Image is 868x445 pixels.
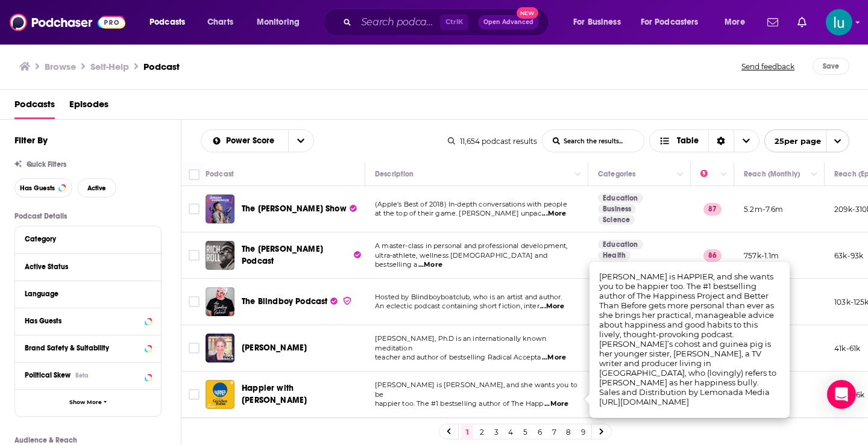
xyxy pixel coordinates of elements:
[827,380,856,409] div: Open Intercom Messenger
[335,8,561,36] div: Search podcasts, credits, & more...
[807,167,822,182] button: Column Actions
[834,343,860,353] p: 41k-61k
[765,132,821,151] span: 25 per page
[257,14,300,31] span: Monitoring
[25,317,141,325] div: Has Guests
[716,13,760,32] button: open menu
[375,302,539,310] span: An eclectic podcast containing short fiction, inter
[242,204,347,214] span: The [PERSON_NAME] Show
[75,372,89,379] div: Beta
[149,14,185,31] span: Podcasts
[14,134,48,146] h2: Filter By
[201,129,314,152] h2: Choose List sort
[25,235,143,243] div: Category
[562,425,574,439] a: 8
[649,129,759,152] button: Choose View
[418,260,442,270] span: ...More
[206,334,234,363] img: Tara Brach
[206,167,234,181] div: Podcast
[242,343,307,353] span: [PERSON_NAME]
[25,290,143,298] div: Language
[375,381,577,399] span: [PERSON_NAME] is [PERSON_NAME], and she wants you to be
[542,209,566,219] span: ...More
[540,302,564,311] span: ...More
[242,383,307,405] span: Happier with [PERSON_NAME]
[598,167,635,181] div: Categories
[565,13,636,32] button: open menu
[673,167,688,182] button: Column Actions
[490,425,502,439] a: 3
[242,243,361,267] a: The [PERSON_NAME] Podcast
[90,61,129,72] h1: Self-Help
[677,137,699,145] span: Table
[206,287,234,316] a: The Blindboy Podcast
[793,12,811,33] a: Show notifications dropdown
[476,425,488,439] a: 2
[598,215,635,225] a: Science
[189,250,200,261] span: Toggle select row
[599,272,776,406] span: [PERSON_NAME] is HAPPIER, and she wants you to be happier too. The #1 bestselling author of The H...
[744,251,779,261] p: 757k-1.1m
[25,313,151,328] button: Has Guests
[25,231,151,246] button: Category
[517,7,538,19] span: New
[25,340,151,355] button: Brand Safety & Suitability
[14,178,72,198] button: Has Guests
[69,95,108,119] a: Episodes
[248,13,315,32] button: open menu
[738,58,798,75] button: Send feedback
[201,137,288,145] button: open menu
[25,344,141,352] div: Brand Safety & Suitability
[548,425,560,439] a: 7
[143,61,180,72] h3: Podcast
[577,425,589,439] a: 9
[533,425,546,439] a: 6
[242,342,307,354] a: [PERSON_NAME]
[375,241,568,250] span: A master-class in personal and professional development,
[763,12,783,33] a: Show notifications dropdown
[242,296,327,307] span: The Blindboy Podcast
[14,95,55,119] span: Podcasts
[27,160,66,169] span: Quick Filters
[440,14,468,30] span: Ctrl K
[703,203,722,215] p: 87
[598,240,643,249] a: Education
[189,204,200,214] span: Toggle select row
[375,334,546,352] span: [PERSON_NAME], Ph.D is an internationally known meditation
[375,200,567,208] span: (Apple's Best of 2018) In-depth conversations with people
[717,167,731,182] button: Column Actions
[483,19,533,25] span: Open Advanced
[206,194,234,223] img: The Jordan Harbinger Show
[448,137,537,146] div: 11,654 podcast results
[598,193,643,203] a: Education
[834,251,863,261] p: 63k-93k
[206,241,234,270] a: The Rich Roll Podcast
[813,58,849,75] button: Save
[478,15,539,30] button: Open AdvancedNew
[633,13,716,32] button: open menu
[207,14,233,31] span: Charts
[45,61,76,72] a: Browse
[69,399,102,406] span: Show More
[206,380,234,409] img: Happier with Gretchen Rubin
[189,343,200,353] span: Toggle select row
[200,13,241,32] a: Charts
[519,425,531,439] a: 5
[10,11,125,34] img: Podchaser - Follow, Share and Rate Podcasts
[826,9,852,36] span: Logged in as lusodano
[226,137,278,145] span: Power Score
[375,251,547,269] span: ultra-athlete, wellness [DEMOGRAPHIC_DATA] and bestselling a
[25,286,151,301] button: Language
[77,178,116,198] button: Active
[708,130,734,152] div: Sort Direction
[700,167,717,181] div: Power Score
[14,436,162,444] p: Audience & Reach
[598,251,631,260] a: Health
[242,244,323,266] span: The [PERSON_NAME] Podcast
[826,9,852,36] button: Show profile menu
[375,353,541,361] span: teacher and author of bestselling Radical Accepta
